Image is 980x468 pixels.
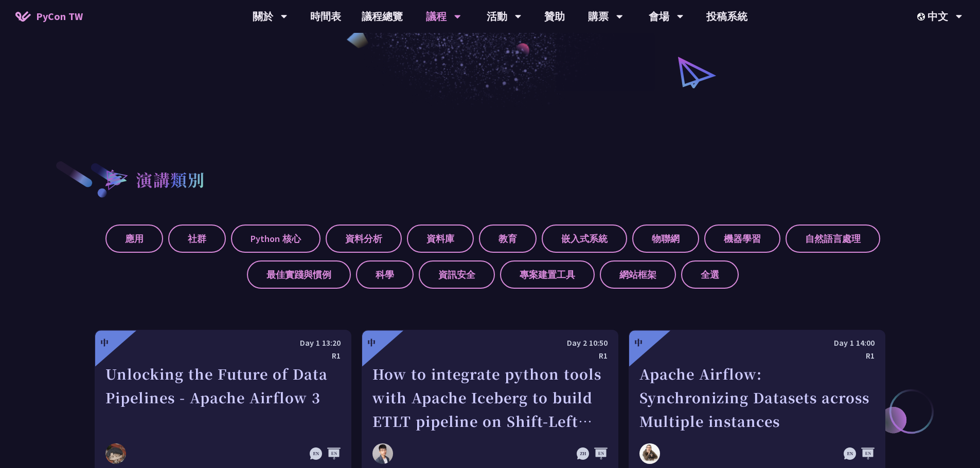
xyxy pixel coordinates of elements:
[542,224,627,253] label: 嵌入式系統
[95,160,136,199] img: heading-bullet
[407,224,474,253] label: 資料庫
[372,443,393,464] img: 蘇揮原 Mars Su
[419,260,495,289] label: 資訊安全
[136,167,205,192] h2: 演講類別
[15,11,31,22] img: Home icon of PyCon TW 2025
[639,336,875,349] div: Day 1 14:00
[100,336,109,349] div: 中
[105,362,341,433] div: Unlocking the Future of Data Pipelines - Apache Airflow 3
[681,260,739,289] label: 全選
[600,260,676,289] label: 網站框架
[105,336,341,349] div: Day 1 13:20
[704,224,780,253] label: 機器學習
[367,336,376,349] div: 中
[917,13,928,21] img: Locale Icon
[632,224,699,253] label: 物聯網
[231,224,320,253] label: Python 核心
[105,224,163,253] label: 應用
[5,4,93,29] a: PyCon TW
[479,224,537,253] label: 教育
[639,349,875,362] div: R1
[105,349,341,362] div: R1
[786,224,880,253] label: 自然語言處理
[36,9,83,24] span: PyCon TW
[372,336,608,349] div: Day 2 10:50
[639,443,660,464] img: Sebastien Crocquevieille
[500,260,595,289] label: 專案建置工具
[372,362,608,433] div: How to integrate python tools with Apache Iceberg to build ETLT pipeline on Shift-Left Architecture
[105,443,126,464] img: 李唯 (Wei Lee)
[356,260,414,289] label: 科學
[326,224,402,253] label: 資料分析
[634,336,643,349] div: 中
[247,260,351,289] label: 最佳實踐與慣例
[372,349,608,362] div: R1
[639,362,875,433] div: Apache Airflow: Synchronizing Datasets across Multiple instances
[168,224,226,253] label: 社群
